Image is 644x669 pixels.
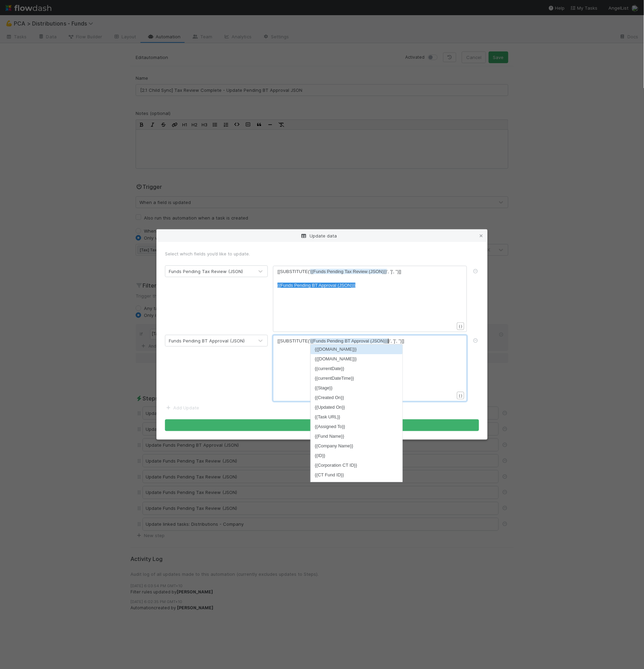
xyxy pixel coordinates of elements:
[311,374,403,383] li: {{currentDateTime}}
[311,432,403,441] li: {{Fund Name}}
[311,364,403,374] li: {{currentDate}}
[310,338,388,343] span: {{Funds Pending BT Approval (JSON)}}
[311,422,403,432] li: {{Assigned To}}
[277,269,401,274] span: [[SUBSTITUTE(' ', ']', '')]]
[311,451,403,460] li: {{ID}}
[457,322,464,330] button: { }
[165,405,199,410] a: Add Update
[169,268,243,275] div: Funds Pending Tax Review (JSON)
[277,338,404,343] span: [[SUBSTITUTE(' }', ']', '')]]
[457,392,464,399] button: { }
[311,412,403,422] li: {{Task URL}}
[311,470,403,480] li: {{CT Fund ID}}
[169,337,245,344] div: Funds Pending BT Approval (JSON)
[311,441,403,451] li: {{Company Name}}
[311,480,403,489] li: {{Asset Type}}
[311,354,403,364] li: {{[DOMAIN_NAME]}}
[311,403,403,412] li: {{Updated On}}
[157,230,487,242] div: Update data
[165,419,479,431] button: Apply
[310,269,387,274] span: {{Funds Pending Tax Review (JSON)}}
[311,383,403,393] li: {{Stage}}
[311,460,403,470] li: {{Corporation CT ID}}
[165,250,479,257] div: Select which fields you’d like to update.
[277,283,355,288] span: {{Funds Pending BT Approval (JSON)}}
[311,345,403,354] li: {{[DOMAIN_NAME]}}
[311,393,403,403] li: {{Created On}}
